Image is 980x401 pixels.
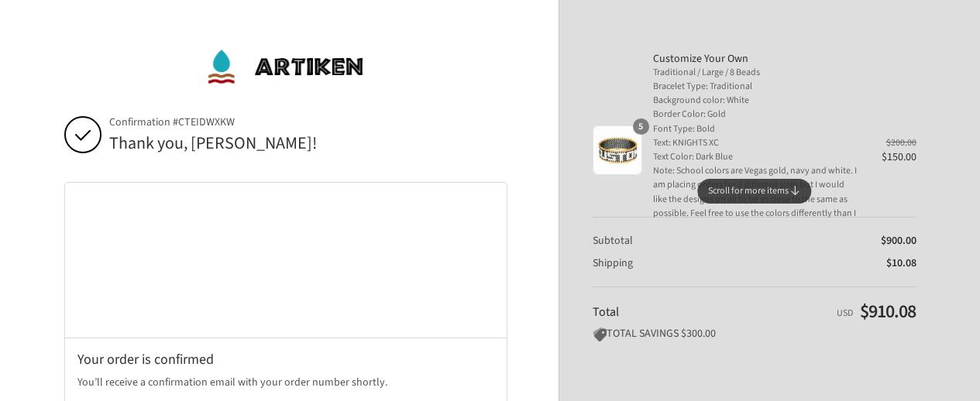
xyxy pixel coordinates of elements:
[860,298,916,325] span: $910.08
[697,179,811,204] div: Scroll for more items
[593,255,633,271] span: Shipping
[653,108,860,122] span: Border Color: Gold
[881,233,916,248] span: $900.00
[653,136,860,150] span: Text: KNIGHTS XC
[653,122,860,136] span: Font Type: Bold
[65,183,507,338] iframe: Google map displaying pin point of shipping address: Butler, Pennsylvania
[593,326,679,341] span: TOTAL SAVINGS
[653,52,860,66] span: Customize Your Own
[593,234,775,248] th: Subtotal
[837,307,853,320] span: USD
[882,149,916,165] span: $150.00
[109,115,507,129] span: Confirmation #CTEIDWXKW
[206,43,365,90] img: ArtiKen
[593,125,642,175] img: Customize Your Own - Traditional / Large / 8 Beads
[886,136,916,149] del: $200.00
[593,303,619,320] span: Total
[886,255,916,271] span: $10.08
[653,66,860,80] span: Traditional / Large / 8 Beads
[109,132,507,155] h2: Thank you, [PERSON_NAME]!
[77,351,494,368] h2: Your order is confirmed
[77,375,494,391] p: You’ll receive a confirmation email with your order number shortly.
[653,164,860,235] span: Note: School colors are Vegas gold, navy and white. I am placing orders for 3 different sizes but...
[681,326,716,341] span: $300.00
[653,94,860,108] span: Background color: White
[65,183,507,338] div: Google map displaying pin point of shipping address: Butler, Pennsylvania
[653,150,860,164] span: Text Color: Dark Blue
[653,80,860,94] span: Bracelet Type: Traditional
[633,118,649,135] span: 5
